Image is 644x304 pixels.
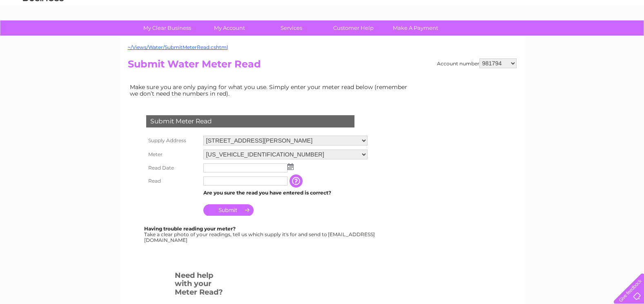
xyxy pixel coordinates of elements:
input: Information [290,174,304,188]
th: Meter [144,148,201,161]
img: ... [287,163,294,170]
th: Read Date [144,161,201,174]
div: Clear Business is a trading name of Verastar Limited (registered in [GEOGRAPHIC_DATA] No. 3667643... [129,4,515,40]
div: Submit Meter Read [146,115,354,127]
td: Make sure you are only paying for what you use. Simply enter your meter read below (remember we d... [128,82,414,99]
a: Blog [573,35,585,41]
a: 0333 014 3131 [490,4,546,14]
h2: Submit Water Meter Read [128,58,517,74]
a: Services [258,20,325,36]
h3: Need help with your Meter Read? [175,270,225,301]
img: logo.png [22,21,64,46]
a: Log out [617,35,636,41]
th: Read [144,174,201,188]
a: Water [500,35,516,41]
a: My Account [196,20,263,36]
a: My Clear Business [134,20,201,36]
a: Energy [521,35,539,41]
a: ~/Views/Water/SubmitMeterRead.cshtml [128,44,228,50]
a: Telecoms [544,35,568,41]
div: Account number [437,58,517,68]
div: Take a clear photo of your readings, tell us which supply it's for and send to [EMAIL_ADDRESS][DO... [144,226,376,243]
a: Customer Help [320,20,387,36]
a: Make A Payment [382,20,449,36]
input: Submit [203,204,254,216]
td: Are you sure the read you have entered is correct? [201,188,370,198]
b: Having trouble reading your meter? [144,226,236,232]
th: Supply Address [144,134,201,148]
a: Contact [590,35,610,41]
